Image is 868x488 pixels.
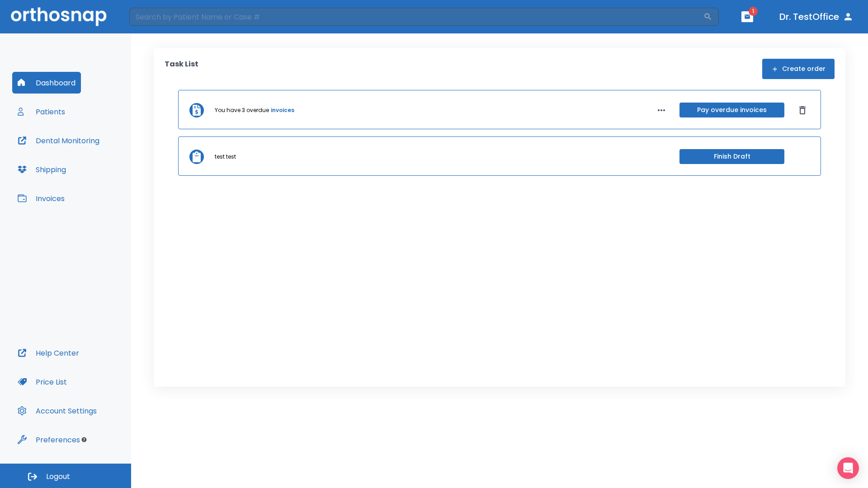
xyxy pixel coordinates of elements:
button: Help Center [12,342,85,364]
p: test test [215,153,236,161]
span: 1 [749,7,758,16]
button: Preferences [12,429,85,450]
button: Create order [762,59,835,79]
button: Dental Monitoring [12,130,105,151]
button: Shipping [12,159,71,180]
div: Open Intercom Messenger [837,457,859,479]
button: Dr. TestOffice [776,9,857,25]
button: Dismiss [795,103,810,117]
div: Tooltip anchor [80,436,88,444]
button: Dashboard [12,72,81,94]
img: Orthosnap [11,7,107,26]
p: Task List [165,59,198,79]
button: Account Settings [12,400,102,422]
a: invoices [271,106,294,114]
p: You have 3 overdue [215,106,269,114]
input: Search by Patient Name or Case # [129,8,703,26]
button: Pay overdue invoices [679,103,784,117]
button: Price List [12,371,72,393]
span: Logout [46,472,70,482]
button: Invoices [12,188,70,209]
button: Finish Draft [679,149,784,164]
button: Patients [12,101,71,122]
